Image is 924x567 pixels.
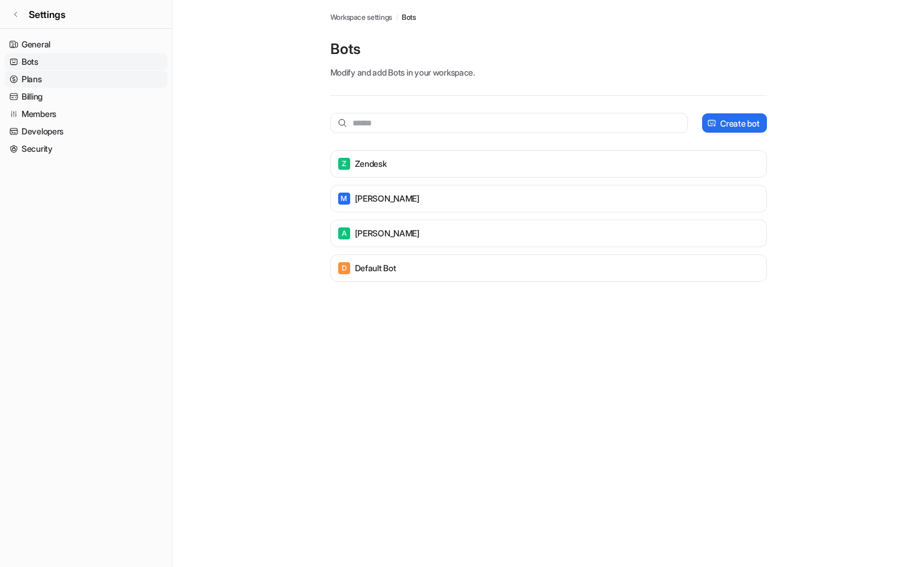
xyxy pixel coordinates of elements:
[396,12,398,23] span: /
[330,40,767,59] p: Bots
[355,262,396,274] p: Default Bot
[5,123,167,140] a: Developers
[5,36,167,53] a: General
[330,12,393,23] a: Workspace settings
[707,119,717,128] img: create
[5,71,167,88] a: Plans
[338,227,350,239] span: A
[5,140,167,157] a: Security
[338,193,350,205] span: M
[355,227,420,239] p: [PERSON_NAME]
[402,12,416,23] a: Bots
[330,66,767,79] p: Modify and add Bots in your workspace.
[5,88,167,105] a: Billing
[702,113,766,133] button: Create bot
[338,158,350,170] span: Z
[355,193,420,205] p: [PERSON_NAME]
[5,53,167,70] a: Bots
[355,158,387,170] p: Zendesk
[338,262,350,274] span: D
[5,106,167,122] a: Members
[720,117,759,130] p: Create bot
[29,7,65,22] span: Settings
